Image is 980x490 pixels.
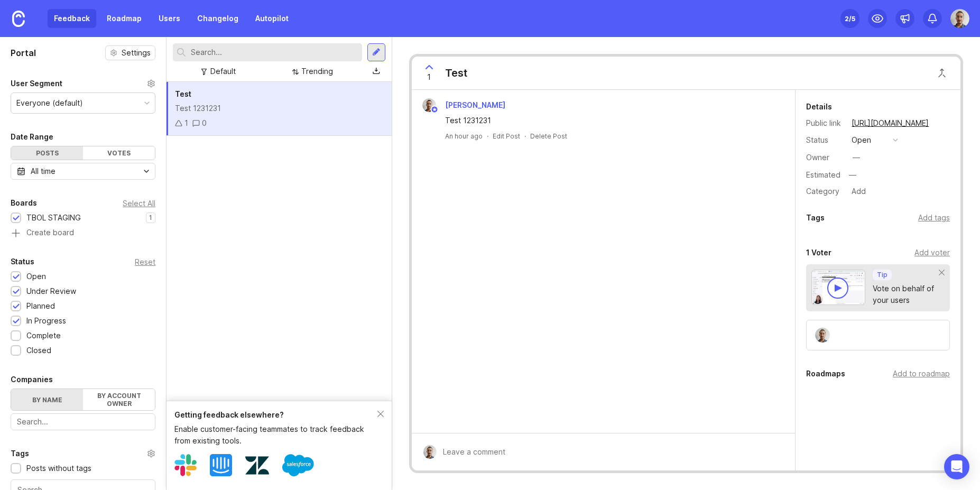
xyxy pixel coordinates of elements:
[445,100,505,109] span: [PERSON_NAME]
[11,447,29,460] div: Tags
[950,9,969,28] img: Joao Gilberto
[914,247,950,258] div: Add voter
[174,409,377,421] div: Getting feedback elsewhere?
[848,184,869,198] div: Add
[11,77,62,90] div: User Segment
[931,62,953,84] button: Close button
[174,454,197,476] img: Slack logo
[806,117,843,129] div: Public link
[26,315,66,327] div: In Progress
[26,300,55,312] div: Planned
[135,259,155,265] div: Reset
[249,9,295,28] a: Autopilot
[11,373,53,386] div: Companies
[202,117,207,129] div: 0
[918,212,950,224] div: Add tags
[83,389,155,410] label: By account owner
[806,186,843,197] div: Category
[122,48,151,58] span: Settings
[174,423,377,447] div: Enable customer-facing teammates to track feedback from existing tools.
[26,330,61,341] div: Complete
[26,212,81,224] div: TBOL STAGING
[806,211,825,224] div: Tags
[445,115,774,126] div: Test 1231231
[191,47,357,58] input: Search...
[853,152,860,163] div: —
[184,117,188,129] div: 1
[493,132,520,141] div: Edit Post
[167,82,391,136] a: TestTest 123123110
[138,167,155,175] svg: toggle icon
[427,71,431,83] span: 1
[815,328,830,343] img: Joao Gilberto
[430,106,438,114] img: member badge
[806,152,843,163] div: Owner
[105,45,155,60] button: Settings
[530,132,567,141] div: Delete Post
[840,9,859,28] button: 2/5
[11,389,83,410] label: By name
[11,131,53,143] div: Date Range
[100,9,148,28] a: Roadmap
[487,132,488,141] div: ·
[11,255,34,268] div: Status
[16,97,83,109] div: Everyone (default)
[301,66,333,77] div: Trending
[191,9,245,28] a: Changelog
[445,66,467,80] div: Test
[26,285,76,297] div: Under Review
[149,214,152,222] p: 1
[877,271,887,279] p: Tip
[26,345,51,356] div: Closed
[31,165,56,177] div: All time
[210,454,232,476] img: Intercom logo
[210,66,236,77] div: Default
[893,368,950,380] div: Add to roadmap
[26,463,91,474] div: Posts without tags
[843,184,869,198] a: Add
[26,271,46,282] div: Open
[416,98,514,112] a: Joao Gilberto[PERSON_NAME]
[524,132,526,141] div: ·
[422,98,436,112] img: Joao Gilberto
[17,416,149,428] input: Search...
[806,134,843,146] div: Status
[12,11,25,27] img: Canny Home
[11,146,83,160] div: Posts
[806,100,832,113] div: Details
[175,103,383,114] div: Test 1231231
[282,449,314,481] img: Salesforce logo
[845,11,855,26] div: 2 /5
[83,146,155,160] div: Votes
[245,454,269,477] img: Zendesk logo
[445,132,483,141] a: An hour ago
[806,367,845,380] div: Roadmaps
[848,116,932,130] a: [URL][DOMAIN_NAME]
[11,47,36,59] h1: Portal
[806,246,831,259] div: 1 Voter
[944,454,969,479] div: Open Intercom Messenger
[873,283,939,306] div: Vote on behalf of your users
[11,197,37,209] div: Boards
[152,9,187,28] a: Users
[852,134,871,146] div: open
[123,200,155,206] div: Select All
[811,270,865,305] img: video-thumbnail-vote-d41b83416815613422e2ca741bf692cc.jpg
[846,168,859,182] div: —
[806,171,840,179] div: Estimated
[11,229,155,238] a: Create board
[175,89,191,98] span: Test
[423,445,437,459] img: Joao Gilberto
